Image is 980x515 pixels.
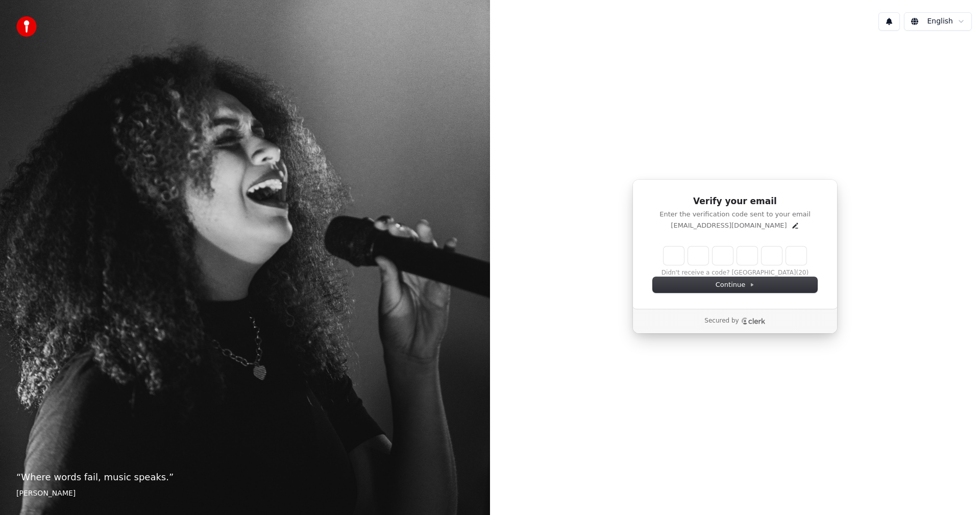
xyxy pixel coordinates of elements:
[741,317,766,325] a: Clerk logo
[653,277,817,292] button: Continue
[653,195,817,208] h1: Verify your email
[16,488,474,499] footer: [PERSON_NAME]
[16,470,474,484] p: “ Where words fail, music speaks. ”
[653,210,817,219] p: Enter the verification code sent to your email
[791,222,799,230] button: Edit
[704,317,739,325] p: Secured by
[716,280,754,289] span: Continue
[671,221,787,230] p: [EMAIL_ADDRESS][DOMAIN_NAME]
[16,16,37,37] img: youka
[664,247,827,265] input: Enter verification code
